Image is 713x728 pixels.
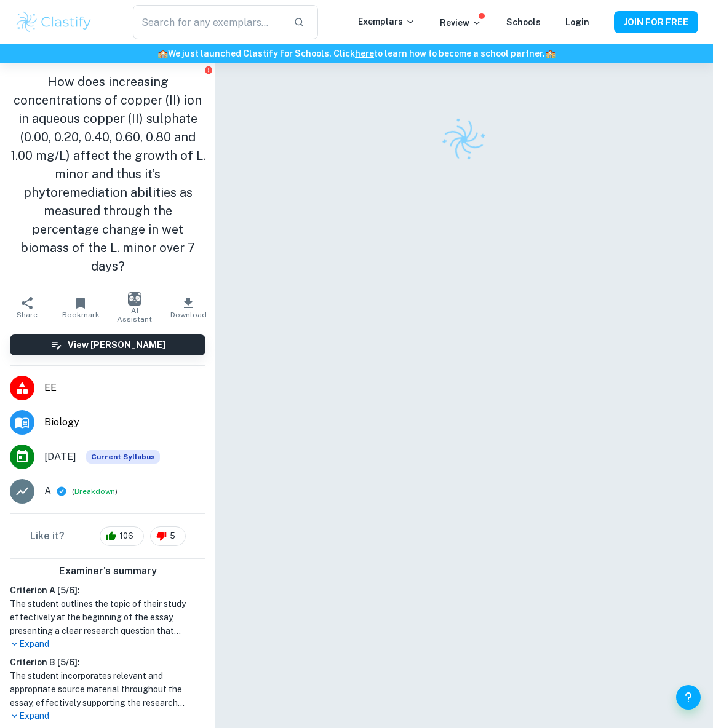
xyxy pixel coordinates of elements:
span: 🏫 [157,49,168,58]
span: EE [44,381,205,395]
button: Report issue [204,65,213,74]
span: ( ) [72,486,118,497]
h6: We just launched Clastify for Schools. Click to learn how to become a school partner. [2,47,711,60]
input: Search for any exemplars... [133,5,284,39]
img: Clastify logo [434,110,494,170]
p: Expand [10,638,205,651]
h6: Criterion B [ 5 / 6 ]: [10,655,205,669]
h6: Like it? [30,529,65,544]
p: Expand [10,710,205,722]
p: Exemplars [358,15,415,28]
a: here [355,49,374,58]
button: Help and Feedback [676,685,701,710]
span: Download [170,311,207,319]
h1: How does increasing concentrations of copper (II) ion in aqueous copper (II) sulphate (0.00, 0.20... [10,73,205,275]
img: Clastify logo [15,10,93,34]
div: 5 [150,526,186,546]
h1: The student outlines the topic of their study effectively at the beginning of the essay, presenti... [10,597,205,638]
span: Current Syllabus [86,450,160,464]
span: [DATE] [44,449,76,464]
span: Biology [44,415,205,430]
div: 106 [100,526,144,546]
span: 🏫 [545,49,556,58]
h1: The student incorporates relevant and appropriate source material throughout the essay, effective... [10,669,205,710]
span: Share [17,311,38,319]
p: A [44,484,51,499]
img: AI Assistant [128,292,141,306]
span: 5 [163,530,182,542]
button: Breakdown [74,486,115,497]
button: Download [162,290,216,325]
a: Schools [506,17,541,27]
span: 106 [113,530,140,542]
span: AI Assistant [115,306,154,323]
div: This exemplar is based on the current syllabus. Feel free to refer to it for inspiration/ideas wh... [86,450,160,464]
h6: View [PERSON_NAME] [68,338,165,352]
button: View [PERSON_NAME] [10,334,205,355]
button: AI Assistant [108,290,162,325]
p: Review [440,16,482,30]
a: Login [565,17,589,27]
button: JOIN FOR FREE [614,11,698,33]
button: Bookmark [54,290,108,325]
span: Bookmark [62,311,100,319]
h6: Examiner's summary [5,564,210,579]
h6: Criterion A [ 5 / 6 ]: [10,584,205,597]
